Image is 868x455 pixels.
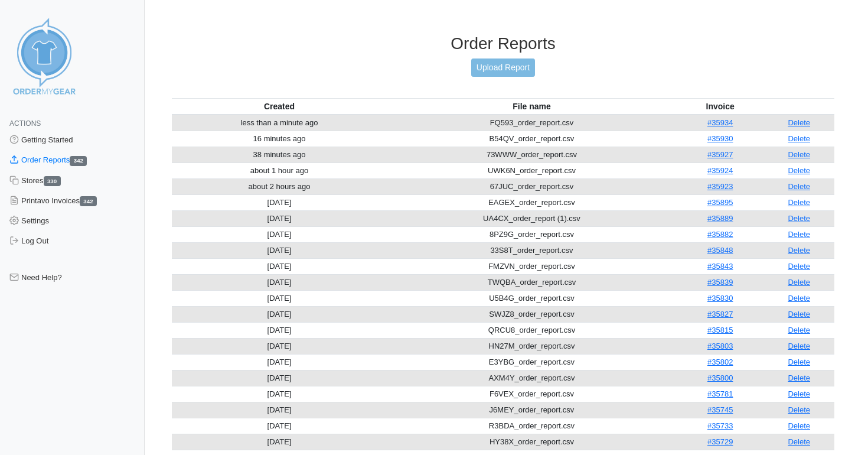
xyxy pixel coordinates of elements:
[707,134,733,143] a: #35930
[707,326,733,334] a: #35815
[172,338,387,354] td: [DATE]
[172,402,387,418] td: [DATE]
[387,115,677,131] td: FQ593_order_report.csv
[172,258,387,274] td: [DATE]
[172,370,387,386] td: [DATE]
[788,373,810,382] a: Delete
[788,118,810,127] a: Delete
[172,162,387,178] td: about 1 hour ago
[707,437,733,446] a: #35729
[387,306,677,322] td: SWJZ8_order_report.csv
[387,147,677,162] td: 73WWW_order_report.csv
[387,354,677,370] td: E3YBG_order_report.csv
[707,262,733,271] a: #35843
[707,198,733,207] a: #35895
[788,246,810,255] a: Delete
[387,290,677,306] td: U5B4G_order_report.csv
[387,338,677,354] td: HN27M_order_report.csv
[707,278,733,287] a: #35839
[788,230,810,239] a: Delete
[788,278,810,287] a: Delete
[707,230,733,239] a: #35882
[172,322,387,338] td: [DATE]
[788,166,810,175] a: Delete
[172,242,387,258] td: [DATE]
[387,434,677,450] td: HY38X_order_report.csv
[788,198,810,207] a: Delete
[172,98,387,115] th: Created
[387,162,677,178] td: UWK6N_order_report.csv
[172,386,387,402] td: [DATE]
[172,354,387,370] td: [DATE]
[707,246,733,255] a: #35848
[788,437,810,446] a: Delete
[9,119,41,128] span: Actions
[707,182,733,191] a: #35923
[707,310,733,318] a: #35827
[788,421,810,430] a: Delete
[387,98,677,115] th: File name
[70,156,87,166] span: 342
[707,405,733,414] a: #35745
[387,210,677,226] td: UA4CX_order_report (1).csv
[387,370,677,386] td: AXM4Y_order_report.csv
[471,58,535,77] a: Upload Report
[172,194,387,210] td: [DATE]
[172,306,387,322] td: [DATE]
[172,115,387,131] td: less than a minute ago
[707,357,733,366] a: #35802
[788,357,810,366] a: Delete
[707,150,733,159] a: #35927
[788,310,810,318] a: Delete
[387,242,677,258] td: 33S8T_order_report.csv
[387,274,677,290] td: TWQBA_order_report.csv
[44,176,61,186] span: 330
[172,290,387,306] td: [DATE]
[788,262,810,271] a: Delete
[172,418,387,434] td: [DATE]
[172,34,834,54] h3: Order Reports
[788,214,810,223] a: Delete
[172,147,387,162] td: 38 minutes ago
[80,196,97,206] span: 342
[788,182,810,191] a: Delete
[707,166,733,175] a: #35924
[788,389,810,398] a: Delete
[387,402,677,418] td: J6MEY_order_report.csv
[387,418,677,434] td: R3BDA_order_report.csv
[707,294,733,303] a: #35830
[707,421,733,430] a: #35733
[387,226,677,242] td: 8PZ9G_order_report.csv
[677,98,764,115] th: Invoice
[707,342,733,350] a: #35803
[172,434,387,450] td: [DATE]
[387,131,677,147] td: B54QV_order_report.csv
[788,150,810,159] a: Delete
[707,214,733,223] a: #35889
[387,258,677,274] td: FMZVN_order_report.csv
[788,405,810,414] a: Delete
[788,134,810,143] a: Delete
[172,131,387,147] td: 16 minutes ago
[172,210,387,226] td: [DATE]
[707,389,733,398] a: #35781
[387,178,677,194] td: 67JUC_order_report.csv
[707,118,733,127] a: #35934
[788,294,810,303] a: Delete
[387,386,677,402] td: F6VEX_order_report.csv
[172,178,387,194] td: about 2 hours ago
[387,194,677,210] td: EAGEX_order_report.csv
[788,326,810,334] a: Delete
[788,342,810,350] a: Delete
[172,274,387,290] td: [DATE]
[172,226,387,242] td: [DATE]
[707,373,733,382] a: #35800
[387,322,677,338] td: QRCU8_order_report.csv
